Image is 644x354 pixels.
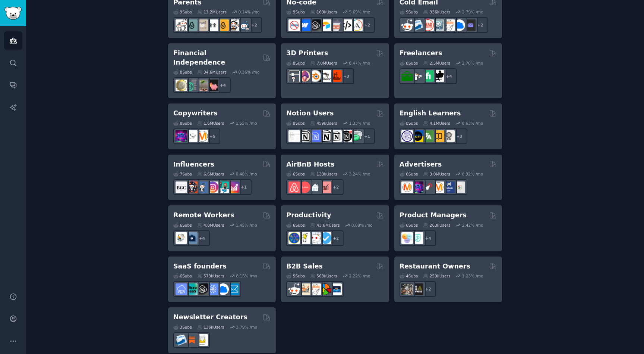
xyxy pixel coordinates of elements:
h2: Remote Workers [173,211,234,220]
div: 6 Sub s [286,171,305,177]
div: 0.48 % /mo [236,171,257,177]
img: AskNotion [330,130,342,142]
img: parentsofmultiples [228,19,239,31]
div: 43.6M Users [310,223,340,228]
img: FixMyPrint [330,70,342,82]
div: 259k Users [423,273,450,279]
img: googleads [454,181,465,193]
h2: Newsletter Creators [173,313,247,322]
div: 4 Sub s [400,273,418,279]
img: Substack [186,334,198,346]
img: advertising [433,181,444,193]
img: LifeProTips [288,232,300,244]
img: airbnb_hosts [288,181,300,193]
img: NoCodeSaaS [196,283,208,295]
div: + 2 [328,230,344,246]
img: ProductManagement [401,232,413,244]
div: 0.63 % /mo [462,121,483,126]
img: 3Dmodeling [299,70,310,82]
img: toddlers [207,19,218,31]
div: + 2 [359,17,375,33]
div: 8.15 % /mo [236,273,257,279]
div: 6 Sub s [286,223,305,228]
div: 6 Sub s [400,223,418,228]
div: 3 Sub s [173,324,192,330]
img: B2BSaaS [217,283,229,295]
div: 169k Users [310,9,337,15]
div: 6 Sub s [173,223,192,228]
img: NoCodeSaaS [309,19,321,31]
img: ender3 [320,70,331,82]
img: AirBnBHosts [299,181,310,193]
div: 2.42 % /mo [462,223,483,228]
div: + 4 [441,68,457,84]
img: work [186,232,198,244]
div: 2.79 % /mo [462,9,483,15]
img: RemoteJobs [176,232,187,244]
img: SaaS [176,283,187,295]
img: webflow [299,19,310,31]
img: Learn_English [443,130,455,142]
h2: B2B Sales [286,262,323,271]
div: 1.45 % /mo [236,223,257,228]
div: 936k Users [423,9,450,15]
img: languagelearning [401,130,413,142]
img: B_2_B_Selling_Tips [330,283,342,295]
img: freelance_forhire [412,70,423,82]
div: 8 Sub s [400,60,418,66]
div: 8 Sub s [286,60,305,66]
img: NewParents [217,19,229,31]
h2: AirBnB Hosts [286,160,334,169]
h2: Restaurant Owners [400,262,470,271]
div: 7.0M Users [310,60,337,66]
img: BeautyGuruChatter [176,181,187,193]
img: LeadGeneration [422,19,434,31]
h2: 3D Printers [286,49,328,58]
img: b2b_sales [309,283,321,295]
img: B2BSaaS [454,19,465,31]
img: SEO [412,181,423,193]
div: 5.69 % /mo [349,9,370,15]
div: 13.2M Users [197,9,227,15]
img: restaurantowners [401,283,413,295]
img: Emailmarketing [412,19,423,31]
img: GummySearch logo [4,7,22,20]
img: FinancialPlanning [186,80,198,91]
img: BarOwners [412,283,423,295]
div: 4.1M Users [423,121,450,126]
img: NoCodeMovement [341,19,352,31]
div: 1.55 % /mo [236,121,257,126]
div: 0.92 % /mo [462,171,483,177]
div: 563k Users [310,273,337,279]
div: 2.70 % /mo [462,60,483,66]
h2: Notion Users [286,109,334,118]
img: 3Dprinting [288,70,300,82]
div: 9 Sub s [400,9,418,15]
div: 133k Users [310,171,337,177]
img: rentalproperties [309,181,321,193]
img: Airtable [320,19,331,31]
div: 9 Sub s [173,9,192,15]
img: LearnEnglishOnReddit [433,130,444,142]
div: 6 Sub s [400,171,418,177]
img: nocode [288,19,300,31]
div: 8 Sub s [173,69,192,75]
img: Parents [238,19,250,31]
div: 6.6M Users [197,171,224,177]
img: InstagramMarketing [207,181,218,193]
img: sales [288,283,300,295]
img: Newsletters [196,334,208,346]
img: Freelancers [433,70,444,82]
div: + 4 [215,77,231,93]
div: 3.24 % /mo [349,171,370,177]
div: 7 Sub s [173,171,192,177]
div: 8 Sub s [173,121,192,126]
img: Adalo [351,19,363,31]
img: FreeNotionTemplates [309,130,321,142]
img: Notiontemplates [288,130,300,142]
div: 136k Users [197,324,224,330]
img: FacebookAds [443,181,455,193]
img: Fire [196,80,208,91]
img: EmailOutreach [464,19,476,31]
img: NotionGeeks [320,130,331,142]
